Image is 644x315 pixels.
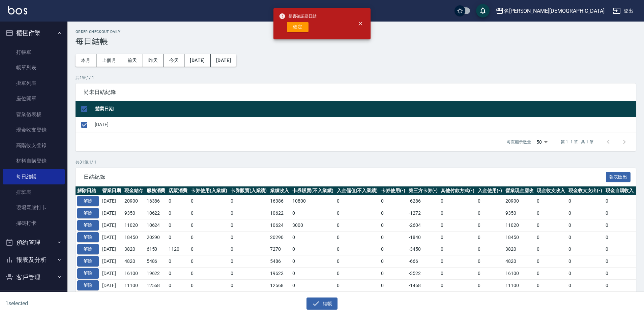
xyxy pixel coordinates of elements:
td: 0 [229,231,269,243]
span: 是否確認要日結 [279,13,317,20]
button: 解除 [77,232,99,243]
td: 0 [604,243,636,255]
td: 0 [535,279,567,291]
button: close [353,16,368,31]
td: [DATE] [100,207,123,219]
th: 現金結存 [123,186,145,195]
button: [DATE] [184,54,210,67]
td: 0 [379,207,407,219]
td: 0 [189,219,229,231]
td: 11020 [504,219,535,231]
td: 0 [535,231,567,243]
td: 0 [439,219,476,231]
img: Logo [8,6,27,14]
td: 0 [439,243,476,255]
td: 0 [189,231,229,243]
td: 10622 [268,207,291,219]
td: 4820 [504,255,535,268]
td: -1468 [407,279,439,291]
td: 0 [567,219,604,231]
td: 20290 [145,231,167,243]
td: 0 [335,207,380,219]
td: -2604 [407,219,439,231]
td: 0 [567,207,604,219]
td: 0 [291,231,335,243]
button: save [476,4,490,17]
td: 0 [379,243,407,255]
td: 16386 [145,195,167,207]
td: 0 [604,267,636,279]
td: 0 [291,267,335,279]
td: 0 [335,255,380,268]
td: 0 [291,255,335,268]
td: -3522 [407,267,439,279]
td: 9350 [504,207,535,219]
p: 共 31 筆, 1 / 1 [76,159,636,165]
button: 名[PERSON_NAME][DEMOGRAPHIC_DATA] [493,4,607,18]
td: 0 [379,219,407,231]
th: 服務消費 [145,186,167,195]
td: [DATE] [100,243,123,255]
td: 0 [167,219,189,231]
td: 0 [189,255,229,268]
td: [DATE] [93,117,636,133]
td: -1840 [407,231,439,243]
td: 18450 [123,231,145,243]
td: 0 [229,267,269,279]
th: 入金使用(-) [476,186,504,195]
button: 解除 [77,268,99,279]
td: 11020 [123,219,145,231]
td: 0 [535,207,567,219]
div: 名[PERSON_NAME][DEMOGRAPHIC_DATA] [504,7,605,15]
td: 0 [604,255,636,268]
td: 0 [229,255,269,268]
td: 3820 [123,243,145,255]
td: -3450 [407,243,439,255]
td: 20290 [268,231,291,243]
td: 0 [229,243,269,255]
td: 0 [567,279,604,291]
td: 0 [567,267,604,279]
td: 16100 [504,267,535,279]
td: 0 [567,231,604,243]
td: 1120 [167,243,189,255]
a: 掛單列表 [3,75,65,91]
td: 0 [476,255,504,268]
td: 0 [379,195,407,207]
td: 0 [476,267,504,279]
td: 0 [229,195,269,207]
h2: Order checkout daily [76,30,636,34]
td: [DATE] [100,267,123,279]
th: 卡券販賣(不入業績) [291,186,335,195]
button: 本月 [76,54,96,67]
td: 10624 [268,219,291,231]
button: 解除 [77,208,99,218]
td: 0 [604,195,636,207]
button: 客戶管理 [3,269,65,286]
button: 昨天 [143,54,164,67]
h3: 每日結帳 [76,37,636,46]
td: 0 [535,243,567,255]
td: 0 [335,231,380,243]
td: -6286 [407,195,439,207]
td: 12568 [268,279,291,291]
td: 0 [535,255,567,268]
a: 打帳單 [3,44,65,60]
button: 報表匯出 [606,172,631,182]
td: 0 [167,231,189,243]
p: 第 1–1 筆 共 1 筆 [561,139,593,145]
th: 解除日結 [76,186,100,195]
a: 材料自購登錄 [3,153,65,169]
td: 0 [167,195,189,207]
td: 0 [476,243,504,255]
p: 共 1 筆, 1 / 1 [76,75,636,81]
td: 9350 [123,207,145,219]
td: 0 [229,219,269,231]
th: 營業日期 [100,186,123,195]
td: [DATE] [100,195,123,207]
td: 4820 [123,255,145,268]
td: 0 [291,279,335,291]
a: 排班表 [3,184,65,200]
button: 解除 [77,280,99,291]
button: 解除 [77,256,99,267]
